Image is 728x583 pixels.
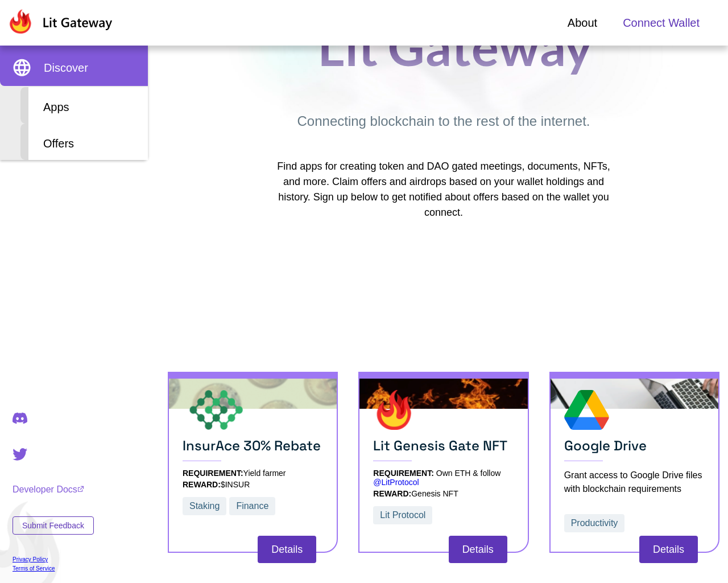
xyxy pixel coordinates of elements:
div: Offers [20,124,148,160]
li: REWARD: [183,480,323,489]
p: Connecting blockchain to the rest of the internet. [297,111,590,132]
span: Connect Wallet [623,14,700,31]
button: Details [639,536,698,563]
a: @LitProtocol [373,478,419,487]
span: Own ETH & follow [373,469,500,487]
a: Privacy Policy [13,556,94,563]
div: Grant access to Google Drive files with blockchain requirements [564,469,705,496]
button: Lit Protocol [373,506,432,524]
li: REQUIREMENT: [373,469,514,487]
img: Lit Gateway Logo [7,9,113,34]
a: Terms of Service [13,565,94,572]
button: Staking [183,497,226,515]
button: Details [258,536,316,563]
button: Submit Feedback [13,516,94,535]
p: Find apps for creating token and DAO gated meetings, documents, NFTs, and more. Claim offers and ... [269,159,618,220]
h2: Lit Gateway [318,15,592,77]
a: Developer Docs [13,485,94,495]
h3: InsurAce 30% Rebate [183,437,323,461]
h3: Lit Genesis Gate NFT [373,437,514,461]
span: Discover [44,59,88,76]
li: REQUIREMENT: [183,469,323,478]
span: $INSUR [221,480,250,489]
span: Genesis NFT [411,489,458,498]
div: Apps [20,87,148,124]
span: Yield farmer [243,469,286,478]
a: About [568,14,597,31]
button: Details [449,536,507,563]
button: Finance [229,497,275,515]
li: REWARD: [373,489,514,498]
button: Productivity [564,514,625,532]
h3: Google Drive [564,437,705,461]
